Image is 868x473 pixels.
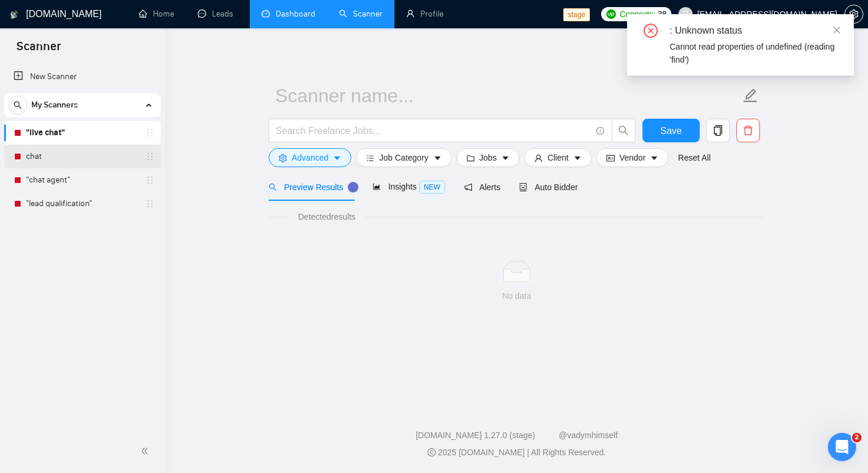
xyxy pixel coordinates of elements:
[141,445,152,457] span: double-left
[479,151,497,164] span: Jobs
[139,9,174,19] a: homeHome
[433,154,442,162] span: caret-down
[464,183,472,191] span: notification
[642,119,700,142] button: Save
[366,154,374,162] span: bars
[348,182,358,193] div: Tooltip anchor
[269,182,354,192] span: Preview Results
[428,448,436,456] span: copyright
[736,119,760,142] button: delete
[612,119,635,142] button: search
[573,154,582,162] span: caret-down
[145,128,155,138] span: holder
[650,154,658,162] span: caret-down
[373,182,381,191] span: area-chart
[8,96,27,115] button: search
[145,199,155,208] span: holder
[269,148,351,167] button: settingAdvancedcaret-down
[175,446,859,459] div: 2025 [DOMAIN_NAME] | All Rights Reserved.
[707,125,729,136] span: copy
[737,125,759,136] span: delete
[275,81,740,110] input: Scanner name...
[416,430,535,440] a: [DOMAIN_NAME] 1.27.0 (stage)
[681,10,690,18] span: user
[145,152,155,161] span: holder
[833,26,841,34] span: close
[612,125,635,136] span: search
[466,154,475,162] span: folder
[373,182,445,191] span: Insights
[563,8,590,21] span: stage
[290,210,364,223] span: Detected results
[262,9,315,19] a: dashboardDashboard
[844,5,863,24] button: setting
[852,433,862,442] span: 2
[379,151,428,164] span: Job Category
[9,101,27,109] span: search
[644,24,658,38] span: close-circle
[596,148,668,167] button: idcardVendorcaret-down
[419,181,445,194] span: NEW
[743,88,758,103] span: edit
[406,9,443,19] a: userProfile
[292,151,328,164] span: Advanced
[4,93,161,216] li: My Scanners
[14,65,151,89] a: New Scanner
[198,9,238,19] a: messageLeads
[7,38,70,63] span: Scanner
[670,24,840,38] div: : Unknown status
[706,119,730,142] button: copy
[619,8,655,21] span: Connects:
[145,175,155,185] span: holder
[26,145,138,168] a: chat
[619,151,645,164] span: Vendor
[596,127,604,135] span: info-circle
[456,148,520,167] button: folderJobscaret-down
[658,8,667,21] span: 38
[464,182,501,192] span: Alerts
[559,430,618,440] a: @vadymhimself
[278,289,755,302] div: No data
[333,154,341,162] span: caret-down
[276,123,591,138] input: Search Freelance Jobs...
[670,40,840,66] div: Cannot read properties of undefined (reading 'find')
[356,148,451,167] button: barsJob Categorycaret-down
[547,151,569,164] span: Client
[279,154,287,162] span: setting
[339,9,383,19] a: searchScanner
[534,154,543,162] span: user
[660,123,681,138] span: Save
[26,168,138,192] a: "chat agent"
[524,148,592,167] button: userClientcaret-down
[606,154,615,162] span: idcard
[26,121,138,145] a: "live chat"
[828,433,856,461] iframe: Intercom live chat
[10,5,18,24] img: logo
[501,154,510,162] span: caret-down
[678,151,710,164] a: Reset All
[31,93,78,117] span: My Scanners
[606,9,616,19] img: upwork-logo.png
[845,9,863,19] span: setting
[519,183,527,191] span: robot
[26,192,138,216] a: "lead qualification"
[519,182,577,192] span: Auto Bidder
[269,183,277,191] span: search
[844,9,863,19] a: setting
[4,65,161,89] li: New Scanner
